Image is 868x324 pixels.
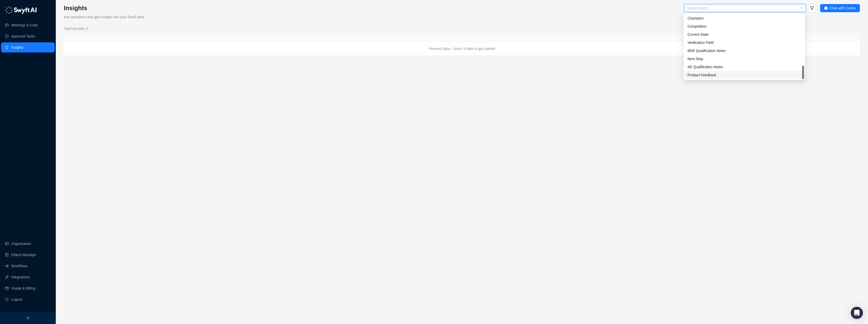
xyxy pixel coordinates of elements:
[64,4,144,12] h3: Insights
[64,15,144,19] span: Ask questions and gain insight into your Swyft data
[684,22,804,30] div: Competition
[11,272,30,282] a: Integrations
[11,250,37,260] a: Object Manager
[11,42,23,52] a: Insights
[851,307,863,319] div: Open Intercom Messenger
[688,56,801,62] div: Next Step
[688,72,801,78] div: Product Feedback
[688,24,801,29] div: Competition
[684,55,804,63] div: Next Step
[684,30,804,39] div: Current State
[64,26,88,31] span: Total records: 0
[11,31,35,41] a: Approval Tasks
[688,48,801,53] div: BDR Qualification Notes
[11,239,31,249] a: Organization
[26,316,30,320] span: left
[11,283,35,293] a: Usage & Billing
[684,14,804,22] div: Champion
[688,15,801,21] div: Champion
[5,298,9,301] span: logout
[429,47,495,51] i: Preview Data - Select a field to get started
[820,4,860,12] button: Chat with Cortex
[688,64,801,70] div: AE Qualification Notes
[688,32,801,37] div: Current State
[684,39,804,47] div: Verification Field
[810,6,814,10] span: filter
[688,40,801,45] div: Verification Field
[684,63,804,71] div: AE Qualification Notes
[5,6,37,14] img: logo-05li4sbe.png
[830,5,856,11] span: Chat with Cortex
[684,47,804,55] div: BDR Qualification Notes
[684,71,804,79] div: Product Feedback
[11,20,38,30] a: Meetings & Calls
[11,261,27,271] a: Workflows
[11,294,22,304] span: Logout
